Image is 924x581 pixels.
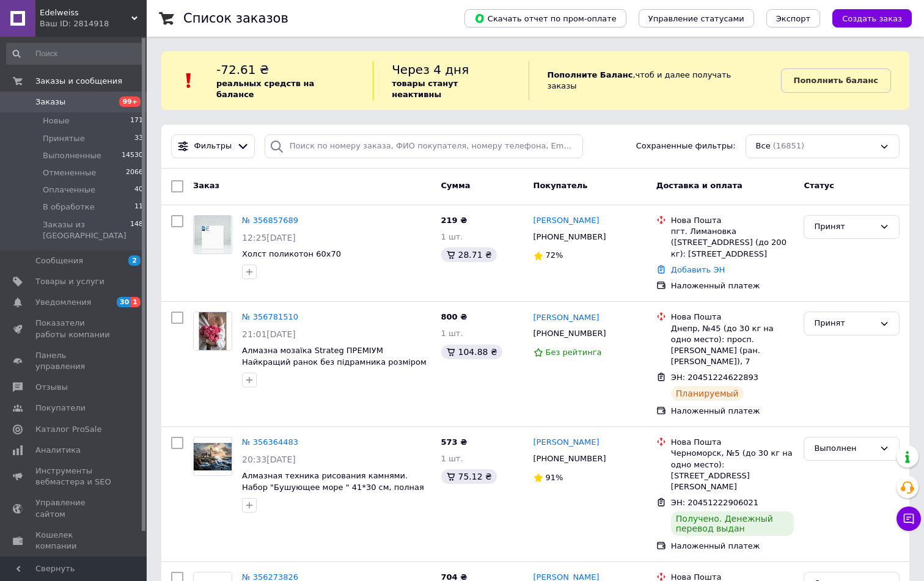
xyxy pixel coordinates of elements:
[773,141,805,150] span: (16851)
[814,221,875,233] div: Принят
[671,406,794,417] div: Наложенный платеж
[35,382,68,393] span: Отзывы
[533,437,599,448] a: [PERSON_NAME]
[392,79,458,99] b: товары станут неактивны
[533,329,606,338] span: [PHONE_NUMBER]
[35,255,83,266] span: Сообщения
[242,346,427,378] a: Алмазна мозаїка Strateg ПРЕМІУМ Найкращий ранок без підрамника розміром 50х65 см (SGK85925)
[776,14,810,23] span: Экспорт
[533,232,606,241] span: [PHONE_NUMBER]
[43,219,130,241] span: Заказы из [GEOGRAPHIC_DATA]
[533,454,606,463] span: [PHONE_NUMBER]
[794,76,878,85] b: Пополнить баланс
[671,215,794,226] div: Нова Пошта
[242,437,298,447] a: № 356364483
[43,115,70,126] span: Новые
[441,312,468,321] span: 800 ₴
[43,202,95,213] span: В обработке
[242,471,424,503] a: Алмазная техника рисования камнями. Набор "Бушующее море " 41*30 см, полная выкладка, 37 цветов
[242,329,296,339] span: 21:01[DATE]
[533,181,588,190] span: Покупатель
[546,250,563,260] span: 72%
[441,454,463,463] span: 1 шт.
[193,215,232,254] a: Фото товару
[820,13,912,23] a: Создать заказ
[671,265,725,274] a: Добавить ЭН
[35,445,81,456] span: Аналитика
[546,473,563,482] span: 91%
[671,437,794,448] div: Нова Пошта
[183,11,288,26] h1: Список заказов
[194,216,231,254] img: Фото товару
[529,61,781,100] div: , чтоб и далее получать заказы
[671,323,794,368] div: Днепр, №45 (до 30 кг на одно место): просп. [PERSON_NAME] (ран. [PERSON_NAME]), 7
[193,312,232,351] a: Фото товару
[441,216,468,225] span: 219 ₴
[134,133,143,144] span: 33
[35,276,105,287] span: Товары и услуги
[474,13,617,24] span: Скачать отчет по пром-оплате
[533,215,599,227] a: [PERSON_NAME]
[842,14,902,23] span: Создать заказ
[242,249,341,258] a: Холст поликотон 60х70
[134,185,143,195] span: 40
[766,9,820,27] button: Экспорт
[242,216,298,225] a: № 356857689
[35,297,91,308] span: Уведомления
[35,350,113,372] span: Панель управления
[194,443,232,470] img: Фото товару
[441,181,471,190] span: Сумма
[636,141,736,152] span: Сохраненные фильтры:
[134,202,143,213] span: 11
[671,541,794,552] div: Наложенный платеж
[814,442,875,455] div: Выполнен
[756,141,771,152] span: Все
[897,506,921,531] button: Чат с покупателем
[193,181,219,190] span: Заказ
[814,317,875,330] div: Принят
[216,62,269,77] span: -72.61 ₴
[656,181,743,190] span: Доставка и оплата
[35,97,65,108] span: Заказы
[194,141,232,152] span: Фильтры
[441,232,463,241] span: 1 шт.
[43,167,96,178] span: Отмененные
[392,62,469,77] span: Через 4 дня
[441,437,468,447] span: 573 ₴
[548,70,633,79] b: Пополните Баланс
[35,466,113,488] span: Инструменты вебмастера и SEO
[130,219,143,241] span: 148
[671,386,744,401] div: Планируемый
[43,133,85,144] span: Принятые
[40,7,131,18] span: Edelweiss
[546,348,602,357] span: Без рейтинга
[122,150,143,161] span: 14530
[804,181,834,190] span: Статус
[117,297,131,307] span: 30
[671,498,758,507] span: ЭН: 20451222906021
[464,9,626,27] button: Скачать отчет по пром-оплате
[35,76,122,87] span: Заказы и сообщения
[242,233,296,243] span: 12:25[DATE]
[35,424,101,435] span: Каталог ProSale
[194,312,232,350] img: Фото товару
[648,14,744,23] span: Управление статусами
[40,18,147,29] div: Ваш ID: 2814918
[242,455,296,464] span: 20:33[DATE]
[35,530,113,552] span: Кошелек компании
[6,43,144,65] input: Поиск
[671,280,794,291] div: Наложенный платеж
[441,469,497,484] div: 75.12 ₴
[671,226,794,260] div: пгт. Лимановка ([STREET_ADDRESS] (до 200 кг): [STREET_ADDRESS]
[193,437,232,476] a: Фото товару
[671,373,758,382] span: ЭН: 20451224622893
[533,312,599,324] a: [PERSON_NAME]
[180,71,198,90] img: :exclamation:
[441,247,497,262] div: 28.71 ₴
[216,79,314,99] b: реальных средств на балансе
[119,97,141,107] span: 99+
[832,9,912,27] button: Создать заказ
